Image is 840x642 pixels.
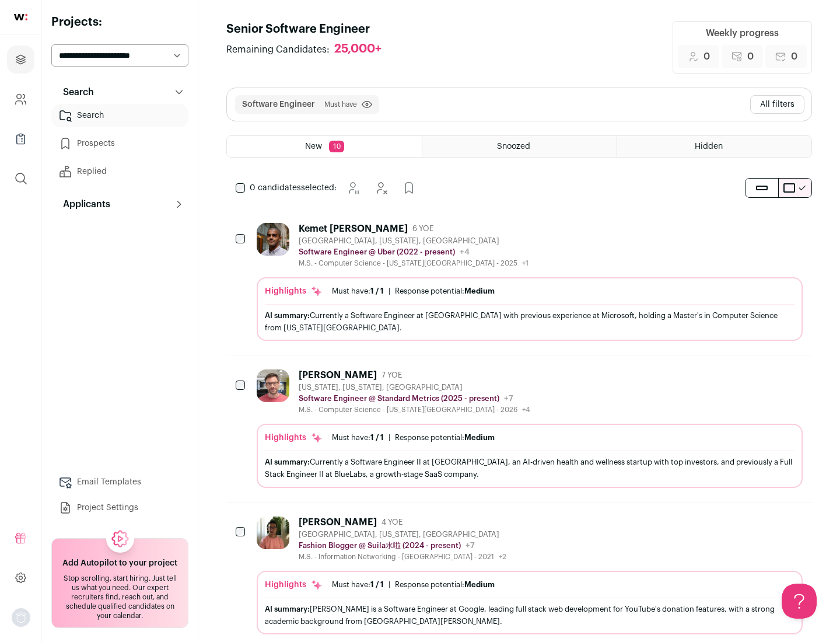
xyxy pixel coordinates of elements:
span: New [305,142,322,151]
div: [GEOGRAPHIC_DATA], [US_STATE], [GEOGRAPHIC_DATA] [299,236,528,246]
ul: | [332,580,495,589]
button: All filters [750,95,804,114]
img: nopic.png [12,608,30,627]
div: [PERSON_NAME] [299,369,377,381]
span: 0 candidates [250,184,301,192]
h1: Senior Software Engineer [226,21,393,37]
div: Must have: [332,287,384,296]
span: Remaining Candidates: [226,43,330,57]
a: Prospects [51,132,188,155]
h2: Projects: [51,14,188,30]
a: Company Lists [7,125,34,153]
div: M.S. - Information Networking - [GEOGRAPHIC_DATA] - 2021 [299,552,506,561]
a: [PERSON_NAME] 4 YOE [GEOGRAPHIC_DATA], [US_STATE], [GEOGRAPHIC_DATA] Fashion Blogger @ Suila水啦 (2... [257,517,803,634]
div: Response potential: [395,433,495,442]
div: M.S. - Computer Science - [US_STATE][GEOGRAPHIC_DATA] - 2026 [299,405,530,414]
div: Highlights [265,285,323,297]
a: Email Templates [51,470,188,494]
div: Highlights [265,579,323,591]
span: Medium [464,581,495,588]
p: Search [56,85,94,99]
img: 0fb184815f518ed3bcaf4f46c87e3bafcb34ea1ec747045ab451f3ffb05d485a [257,369,289,402]
button: Hide [369,176,393,200]
div: Response potential: [395,287,495,296]
span: +4 [460,248,470,256]
span: selected: [250,182,337,194]
a: Kemet [PERSON_NAME] 6 YOE [GEOGRAPHIC_DATA], [US_STATE], [GEOGRAPHIC_DATA] Software Engineer @ Ub... [257,223,803,341]
ul: | [332,287,495,296]
div: Response potential: [395,580,495,589]
span: 10 [329,141,344,152]
div: M.S. - Computer Science - [US_STATE][GEOGRAPHIC_DATA] - 2025 [299,259,528,268]
span: 4 YOE [381,518,402,527]
p: Software Engineer @ Uber (2022 - present) [299,247,455,257]
button: Open dropdown [12,608,30,627]
div: Must have: [332,433,384,442]
span: Must have [324,100,357,109]
span: AI summary: [265,458,310,466]
iframe: Help Scout Beacon - Open [782,584,817,619]
span: +7 [466,542,475,550]
a: [PERSON_NAME] 7 YOE [US_STATE], [US_STATE], [GEOGRAPHIC_DATA] Software Engineer @ Standard Metric... [257,369,803,487]
div: Currently a Software Engineer at [GEOGRAPHIC_DATA] with previous experience at Microsoft, holding... [265,309,794,334]
span: +4 [522,406,530,413]
div: Highlights [265,432,323,444]
img: 1d26598260d5d9f7a69202d59cf331847448e6cffe37083edaed4f8fc8795bfe [257,223,289,256]
span: 7 YOE [381,371,402,380]
span: +2 [499,553,506,560]
button: Applicants [51,193,188,216]
div: [PERSON_NAME] is a Software Engineer at Google, leading full stack web development for YouTube's ... [265,603,794,627]
p: Fashion Blogger @ Suila水啦 (2024 - present) [299,541,461,550]
span: AI summary: [265,312,310,319]
span: Hidden [695,142,723,151]
div: Weekly progress [706,26,779,40]
div: Kemet [PERSON_NAME] [299,223,408,235]
div: Stop scrolling, start hiring. Just tell us what you need. Our expert recruiters find, reach out, ... [59,574,181,620]
a: Projects [7,46,34,74]
div: Must have: [332,580,384,589]
span: +1 [522,260,528,267]
a: Add Autopilot to your project Stop scrolling, start hiring. Just tell us what you need. Our exper... [51,538,188,628]
span: 0 [703,50,710,64]
button: Add to Prospects [397,176,421,200]
div: [GEOGRAPHIC_DATA], [US_STATE], [GEOGRAPHIC_DATA] [299,530,506,539]
div: 25,000+ [334,42,381,57]
div: [PERSON_NAME] [299,517,377,528]
a: Hidden [617,136,811,157]
p: Applicants [56,197,110,211]
span: 0 [747,50,754,64]
h2: Add Autopilot to your project [62,557,177,569]
span: Medium [464,434,495,441]
span: +7 [504,395,513,403]
div: Currently a Software Engineer II at [GEOGRAPHIC_DATA], an AI-driven health and wellness startup w... [265,456,794,480]
a: Company and ATS Settings [7,85,34,113]
span: Snoozed [497,142,530,151]
ul: | [332,433,495,442]
span: 0 [791,50,797,64]
p: Software Engineer @ Standard Metrics (2025 - present) [299,394,499,403]
span: 1 / 1 [370,581,384,588]
a: Replied [51,160,188,183]
span: 1 / 1 [370,287,384,295]
span: Medium [464,287,495,295]
span: AI summary: [265,605,310,613]
a: Project Settings [51,496,188,519]
button: Search [51,81,188,104]
div: [US_STATE], [US_STATE], [GEOGRAPHIC_DATA] [299,383,530,392]
span: 1 / 1 [370,434,384,441]
span: 6 YOE [412,224,433,233]
a: Snoozed [422,136,617,157]
button: Snooze [341,176,365,200]
button: Software Engineer [242,99,315,110]
img: 322c244f3187aa81024ea13e08450523775794405435f85740c15dbe0cd0baab.jpg [257,517,289,549]
a: Search [51,104,188,127]
img: wellfound-shorthand-0d5821cbd27db2630d0214b213865d53afaa358527fdda9d0ea32b1df1b89c2c.svg [14,14,27,20]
